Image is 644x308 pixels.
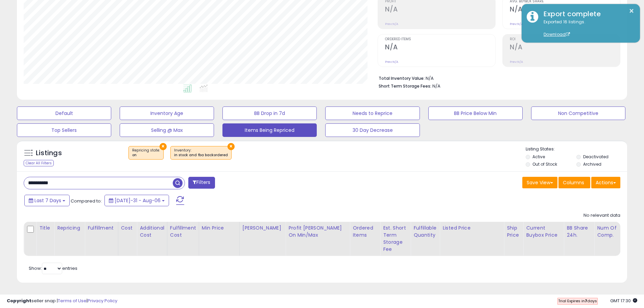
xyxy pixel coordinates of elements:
[36,148,62,158] h5: Listings
[88,224,115,232] div: Fulfillment
[325,123,420,137] button: 30 Day Decrease
[121,224,134,232] div: Cost
[88,298,117,304] a: Privacy Policy
[558,298,597,304] span: Trial Expires in days
[286,222,350,256] th: The percentage added to the cost of goods (COGS) that forms the calculator for Min & Max prices.
[510,5,620,15] h2: N/A
[385,22,398,26] small: Prev: N/A
[120,106,214,120] button: Inventory Age
[202,224,237,232] div: Min Price
[443,224,501,232] div: Listed Price
[34,197,61,204] span: Last 7 Days
[385,60,398,64] small: Prev: N/A
[170,224,196,239] div: Fulfillment Cost
[610,298,637,304] span: 2025-08-14 17:30 GMT
[288,224,347,239] div: Profit [PERSON_NAME] on Min/Max
[544,31,570,37] a: Download
[353,224,377,239] div: Ordered Items
[132,148,160,158] span: Repricing state :
[591,177,620,188] button: Actions
[413,224,437,239] div: Fulfillable Quantity
[115,197,161,204] span: [DATE]-31 - Aug-06
[597,224,622,239] div: Num of Comp.
[7,298,117,304] div: seller snap | |
[17,106,111,120] button: Default
[379,75,425,81] b: Total Inventory Value:
[242,224,283,232] div: [PERSON_NAME]
[160,143,167,150] button: ×
[383,224,408,253] div: Est. Short Term Storage Fee
[539,19,635,38] div: Exported 16 listings.
[132,153,160,158] div: on
[558,177,590,188] button: Columns
[174,148,228,158] span: Inventory :
[567,224,591,239] div: BB Share 24h.
[629,7,634,15] button: ×
[17,123,111,137] button: Top Sellers
[24,160,54,166] div: Clear All Filters
[120,123,214,137] button: Selling @ Max
[379,74,615,82] li: N/A
[539,9,635,19] div: Export complete
[24,195,70,206] button: Last 7 Days
[385,5,495,15] h2: N/A
[222,123,317,137] button: Items Being Repriced
[428,106,523,120] button: BB Price Below Min
[174,153,228,158] div: in stock and fba backordered
[57,224,82,232] div: Repricing
[532,154,545,160] label: Active
[379,83,431,89] b: Short Term Storage Fees:
[563,179,584,186] span: Columns
[507,224,520,239] div: Ship Price
[510,43,620,52] h2: N/A
[522,177,557,188] button: Save View
[385,43,495,52] h2: N/A
[526,224,561,239] div: Current Buybox Price
[104,195,169,206] button: [DATE]-31 - Aug-06
[526,146,627,152] p: Listing States:
[510,22,523,26] small: Prev: N/A
[583,212,620,219] div: No relevant data
[140,224,164,239] div: Additional Cost
[510,38,620,41] span: ROI
[228,143,235,150] button: ×
[583,154,609,160] label: Deactivated
[188,177,215,189] button: Filters
[432,83,440,89] span: N/A
[29,265,77,271] span: Show: entries
[222,106,317,120] button: BB Drop in 7d
[583,161,601,167] label: Archived
[585,298,587,304] b: 7
[532,161,557,167] label: Out of Stock
[325,106,420,120] button: Needs to Reprice
[7,298,31,304] strong: Copyright
[510,60,523,64] small: Prev: N/A
[39,224,51,232] div: Title
[385,38,495,41] span: Ordered Items
[71,198,102,204] span: Compared to:
[58,298,87,304] a: Terms of Use
[531,106,625,120] button: Non Competitive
